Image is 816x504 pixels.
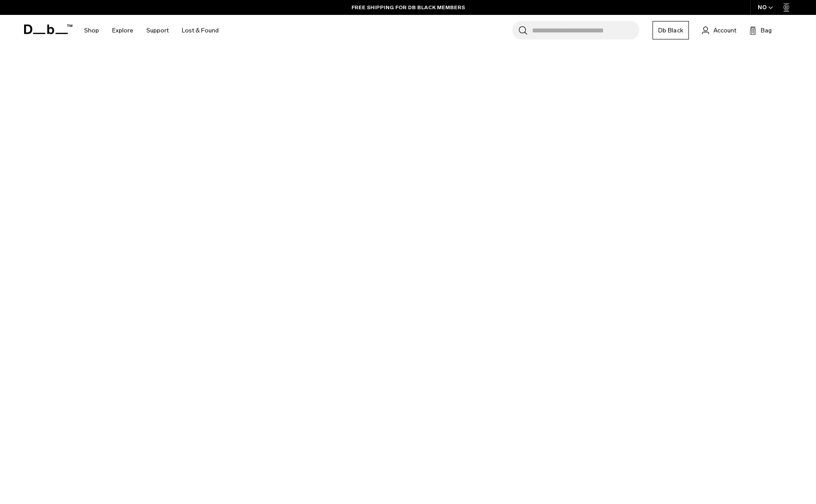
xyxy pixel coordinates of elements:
span: Account [713,26,736,35]
a: Support [146,15,169,46]
a: Lost & Found [182,15,219,46]
a: Account [702,25,736,35]
button: Bag [749,25,772,35]
a: Db Black [653,21,689,39]
a: Shop [84,15,99,46]
span: Bag [761,26,772,35]
a: FREE SHIPPING FOR DB BLACK MEMBERS [351,4,465,11]
a: Explore [112,15,133,46]
nav: Main Navigation [78,15,225,46]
